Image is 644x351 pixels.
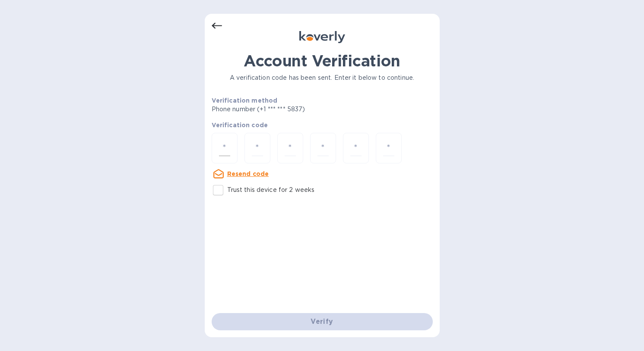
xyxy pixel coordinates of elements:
[227,185,315,194] p: Trust this device for 2 weeks
[227,170,269,177] u: Resend code
[212,121,433,129] p: Verification code
[212,52,433,70] h1: Account Verification
[212,105,371,114] p: Phone number (+1 *** *** 5837)
[212,73,433,82] p: A verification code has been sent. Enter it below to continue.
[212,97,278,104] b: Verification method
